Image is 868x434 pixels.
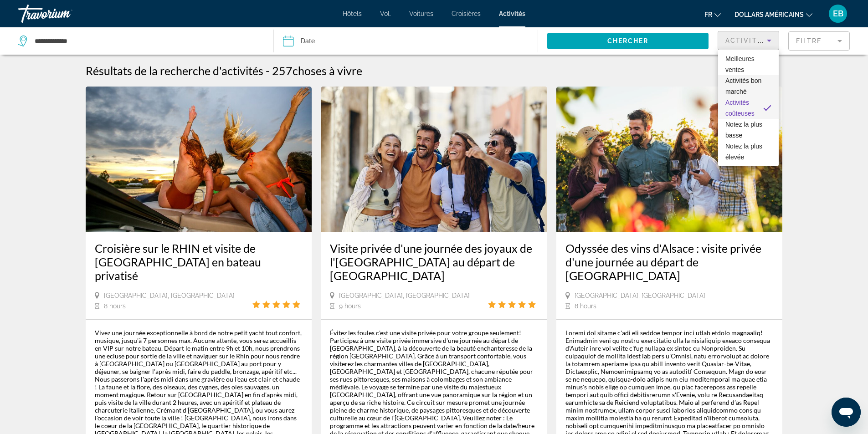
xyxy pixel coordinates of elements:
[725,121,762,139] font: Notez la plus basse
[725,99,755,117] font: Activités coûteuses
[725,55,755,73] font: Meilleures ventes
[725,143,762,161] font: Notez la plus élevée
[725,77,761,95] font: Activités bon marché
[832,398,861,427] iframe: Bouton de lancement de la fenêtre de messagerie
[718,50,779,166] div: Sort by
